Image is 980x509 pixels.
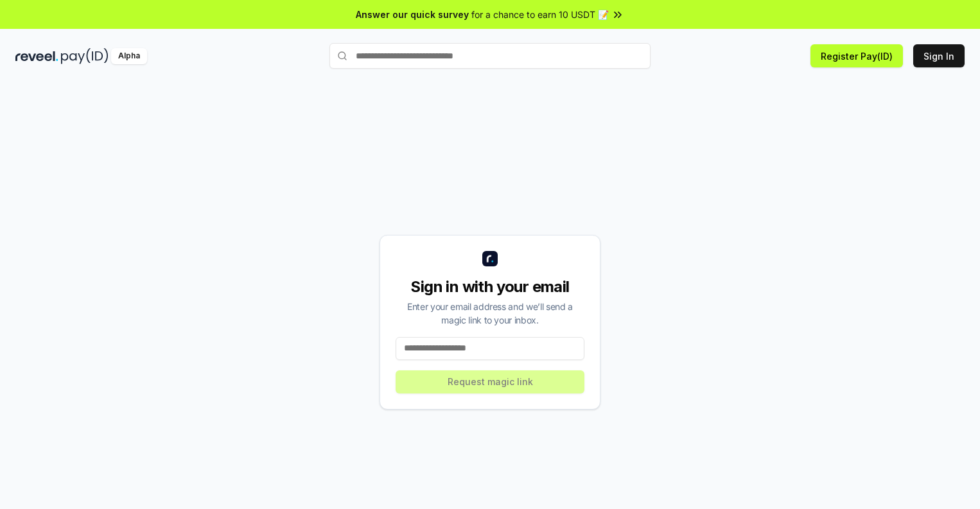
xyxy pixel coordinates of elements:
button: Sign In [913,44,965,67]
img: pay_id [61,48,109,64]
img: reveel_dark [15,48,58,64]
span: for a chance to earn 10 USDT 📝 [471,8,609,21]
div: Sign in with your email [396,277,584,297]
span: Answer our quick survey [356,8,469,21]
img: logo_small [482,251,498,266]
div: Enter your email address and we’ll send a magic link to your inbox. [396,300,584,327]
div: Alpha [111,48,147,64]
button: Register Pay(ID) [810,44,903,67]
